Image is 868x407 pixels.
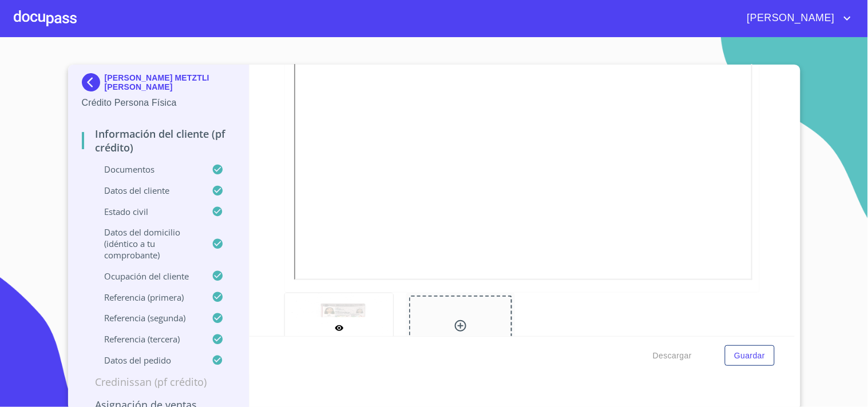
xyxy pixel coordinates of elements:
img: Docupass spot blue [82,73,105,91]
p: Credinissan (PF crédito) [82,375,236,389]
span: [PERSON_NAME] [739,9,841,27]
p: [PERSON_NAME] METZTLI [PERSON_NAME] [105,73,236,91]
button: Guardar [725,345,774,366]
p: Referencia (primera) [82,292,212,303]
span: Descargar [653,349,692,363]
button: account of current user [739,9,854,27]
div: [PERSON_NAME] METZTLI [PERSON_NAME] [82,73,236,96]
p: Referencia (tercera) [82,333,212,345]
p: Estado Civil [82,206,212,217]
p: Documentos [82,163,212,175]
p: Referencia (segunda) [82,312,212,324]
p: Datos del domicilio (idéntico a tu comprobante) [82,226,212,261]
p: Información del cliente (PF crédito) [82,127,236,154]
p: Crédito Persona Física [82,96,236,110]
p: Datos del pedido [82,354,212,366]
button: Descargar [648,345,696,366]
span: Guardar [734,349,765,363]
p: Datos del cliente [82,185,212,196]
p: Ocupación del Cliente [82,270,212,282]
